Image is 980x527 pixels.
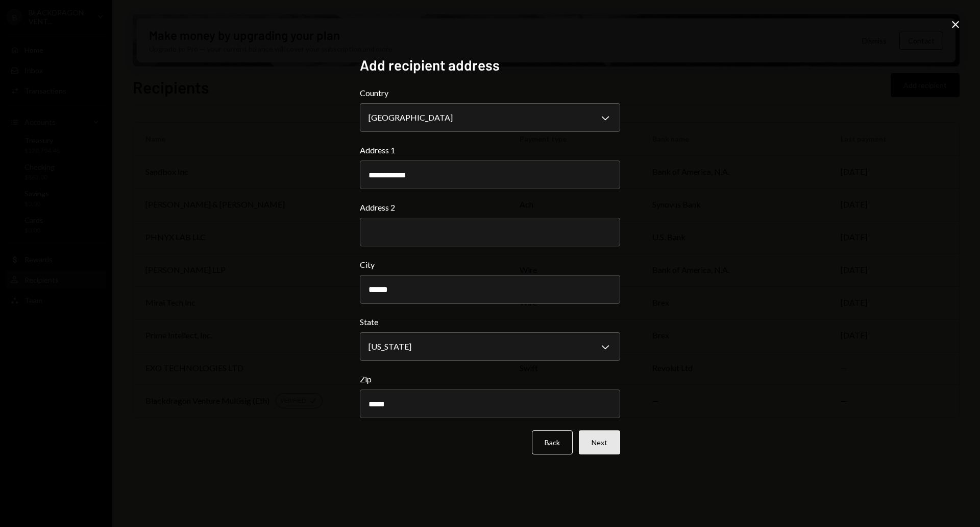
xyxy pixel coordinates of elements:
label: State [360,316,620,328]
button: Next [579,430,620,454]
label: Address 1 [360,144,620,156]
label: Zip [360,373,620,385]
button: State [360,332,620,361]
button: Back [532,430,573,454]
h2: Add recipient address [360,55,620,75]
label: Country [360,87,620,99]
button: Country [360,103,620,132]
label: Address 2 [360,201,620,214]
label: City [360,259,620,271]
